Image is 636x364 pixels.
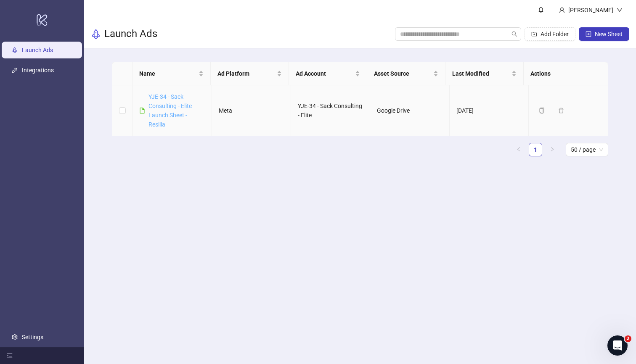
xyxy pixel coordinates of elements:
[531,31,537,37] span: folder-add
[550,147,555,152] span: right
[22,334,43,340] a: Settings
[296,69,353,78] span: Ad Account
[289,62,367,85] th: Ad Account
[524,62,602,85] th: Actions
[595,31,623,37] span: New Sheet
[525,27,575,41] button: Add Folder
[22,47,53,53] a: Launch Ads
[579,27,629,41] button: New Sheet
[586,31,591,37] span: plus-square
[139,108,145,113] span: file
[211,62,289,85] th: Ad Platform
[571,143,603,156] span: 50 / page
[625,335,631,342] span: 2
[148,93,192,128] a: YJE-34 - Sack Consulting - Elite Launch Sheet - Resilia
[541,31,569,37] span: Add Folder
[546,143,559,156] li: Next Page
[529,143,542,156] li: 1
[132,62,211,85] th: Name
[370,85,449,136] td: Google Drive
[607,335,628,356] iframe: Intercom live chat
[512,143,525,156] li: Previous Page
[516,147,521,152] span: left
[22,67,54,74] a: Integrations
[91,29,101,39] span: rocket
[529,143,542,156] a: 1
[291,85,370,136] td: YJE-34 - Sack Consulting - Elite
[617,7,623,13] span: down
[558,108,564,113] span: delete
[566,143,608,156] div: Page Size
[539,108,545,113] span: copy
[511,31,517,37] span: search
[104,27,157,41] h3: Launch Ads
[7,353,13,359] span: menu-fold
[450,85,529,136] td: [DATE]
[538,7,544,13] span: bell
[374,69,432,78] span: Asset Source
[217,69,275,78] span: Ad Platform
[212,85,291,136] td: Meta
[559,7,565,13] span: user
[512,143,525,156] button: left
[546,143,559,156] button: right
[445,62,524,85] th: Last Modified
[367,62,445,85] th: Asset Source
[139,69,197,78] span: Name
[565,5,617,15] div: [PERSON_NAME]
[452,69,510,78] span: Last Modified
